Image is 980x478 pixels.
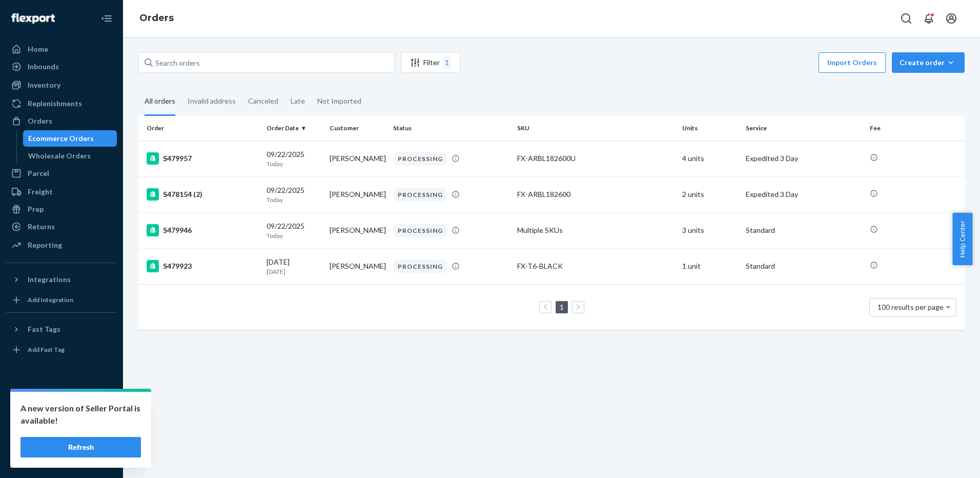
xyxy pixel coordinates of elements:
div: 09/22/2025 [267,149,322,168]
div: Returns [28,222,55,232]
div: Inbounds [28,62,59,72]
th: Order Date [262,116,326,141]
td: 2 units [678,176,742,212]
div: Not Imported [317,88,361,114]
div: PROCESSING [393,188,447,202]
a: Replenishments [6,95,117,112]
div: Inventory [28,80,60,90]
p: Today [267,231,322,240]
span: 100 results per page [877,303,944,311]
div: 09/22/2025 [267,221,322,240]
div: Replenishments [28,98,82,109]
a: Returns [6,218,117,235]
td: [PERSON_NAME] [325,141,389,176]
div: Reporting [28,240,62,250]
th: Service [742,116,866,141]
a: Add Fast Tag [6,342,117,358]
p: Today [267,160,322,168]
p: Expedited 3 Day [746,189,862,200]
button: Help Center [952,213,972,265]
th: Units [678,116,742,141]
div: All orders [145,88,175,116]
div: S479946 [147,224,258,236]
div: Add Fast Tag [28,345,65,354]
p: Today [267,195,322,204]
div: Filter [401,56,460,69]
div: 09/22/2025 [267,185,322,204]
div: S479923 [147,260,258,272]
div: Integrations [28,274,71,285]
iframe: Opens a widget where you can chat to one of our agents [915,447,970,473]
div: Invalid address [188,88,236,114]
button: Refresh [21,437,141,457]
ol: breadcrumbs [131,4,182,33]
button: Give Feedback [6,449,117,466]
td: [PERSON_NAME] [325,176,389,212]
div: Ecommerce Orders [28,133,94,144]
a: Orders [139,12,174,24]
td: 3 units [678,212,742,248]
a: Inventory [6,77,117,93]
div: FX-ARBL182600U [517,153,674,164]
td: 4 units [678,141,742,176]
button: Filter [401,52,460,73]
button: Open notifications [918,8,939,29]
div: PROCESSING [393,224,447,237]
a: Settings [6,397,117,413]
div: S478154 (2) [147,188,258,201]
div: Add Integration [28,295,73,304]
a: Orders [6,113,117,129]
th: Fee [866,116,965,141]
td: [PERSON_NAME] [325,212,389,248]
button: Import Orders [819,52,886,73]
button: Open account menu [941,8,962,29]
a: Help Center [6,432,117,448]
div: Create order [900,57,957,68]
a: Home [6,41,117,57]
div: FX-ARBL182600 [517,189,674,200]
p: Expedited 3 Day [746,153,862,164]
a: Freight [6,184,117,200]
button: Open Search Box [896,8,916,29]
div: [DATE] [267,257,322,276]
input: Search orders [138,52,395,73]
div: Late [291,88,305,114]
div: PROCESSING [393,152,447,166]
div: FX-T6-BLACK [517,261,674,271]
p: A new version of Seller Portal is available! [21,402,141,427]
td: 1 unit [678,248,742,284]
a: Inbounds [6,58,117,75]
td: Multiple SKUs [513,212,678,248]
p: Standard [746,261,862,271]
a: Wholesale Orders [23,148,117,164]
img: Flexport logo [11,13,55,24]
div: Customer [330,124,385,132]
a: Reporting [6,237,117,253]
div: Home [28,44,48,54]
a: Add Integration [6,292,117,308]
a: Ecommerce Orders [23,130,117,147]
div: Wholesale Orders [28,151,91,161]
div: Fast Tags [28,324,60,334]
button: Create order [892,52,965,73]
div: Canceled [248,88,278,114]
div: 1 [443,56,451,69]
button: Fast Tags [6,321,117,337]
a: Parcel [6,165,117,182]
button: Integrations [6,271,117,288]
div: PROCESSING [393,260,447,273]
div: Orders [28,116,52,126]
p: [DATE] [267,267,322,276]
th: Status [389,116,513,141]
p: Standard [746,225,862,235]
a: Page 1 is your current page [558,303,566,311]
div: S479957 [147,152,258,165]
div: Prep [28,204,44,214]
th: SKU [513,116,678,141]
div: Parcel [28,168,49,178]
td: [PERSON_NAME] [325,248,389,284]
button: Close Navigation [96,8,117,29]
th: Order [138,116,262,141]
a: Prep [6,201,117,217]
